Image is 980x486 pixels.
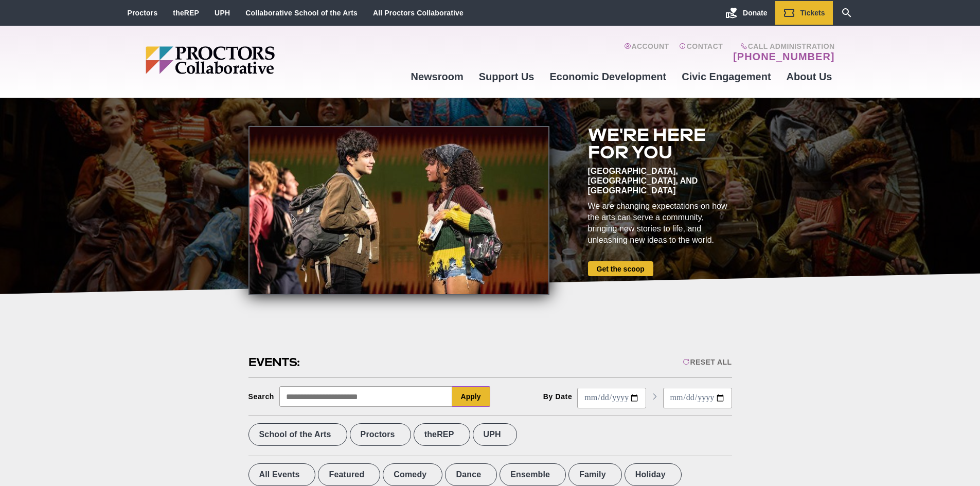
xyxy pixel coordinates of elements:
span: Donate [743,9,767,17]
a: Account [624,42,669,63]
a: UPH [215,9,230,17]
a: Economic Development [542,63,674,91]
button: Apply [452,386,490,407]
div: Search [248,392,275,401]
label: Holiday [625,463,682,486]
a: Civic Engagement [674,63,778,91]
div: [GEOGRAPHIC_DATA], [GEOGRAPHIC_DATA], and [GEOGRAPHIC_DATA] [588,166,732,195]
a: Proctors [128,9,158,17]
a: Support Us [471,63,542,91]
a: Tickets [775,1,833,25]
a: Newsroom [403,63,471,91]
label: Family [568,463,622,486]
label: UPH [473,423,517,446]
h2: Events: [248,354,301,370]
a: Donate [718,1,775,25]
div: By Date [543,392,573,401]
a: About Us [779,63,840,91]
label: School of the Arts [248,423,347,446]
h2: We're here for you [588,126,732,161]
a: Contact [679,42,723,63]
a: Get the scoop [588,261,653,276]
a: Search [833,1,861,25]
label: Featured [318,463,380,486]
a: [PHONE_NUMBER] [733,50,834,63]
label: Comedy [383,463,442,486]
div: We are changing expectations on how the arts can serve a community, bringing new stories to life,... [588,201,732,246]
img: Proctors logo [146,46,354,74]
label: All Events [248,463,316,486]
span: Tickets [800,9,825,17]
label: Ensemble [500,463,566,486]
a: theREP [173,9,199,17]
a: Collaborative School of the Arts [245,9,358,17]
label: Dance [445,463,497,486]
a: All Proctors Collaborative [373,9,464,17]
label: Proctors [350,423,411,446]
label: theREP [414,423,470,446]
span: Call Administration [730,42,834,50]
div: Reset All [683,358,732,366]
